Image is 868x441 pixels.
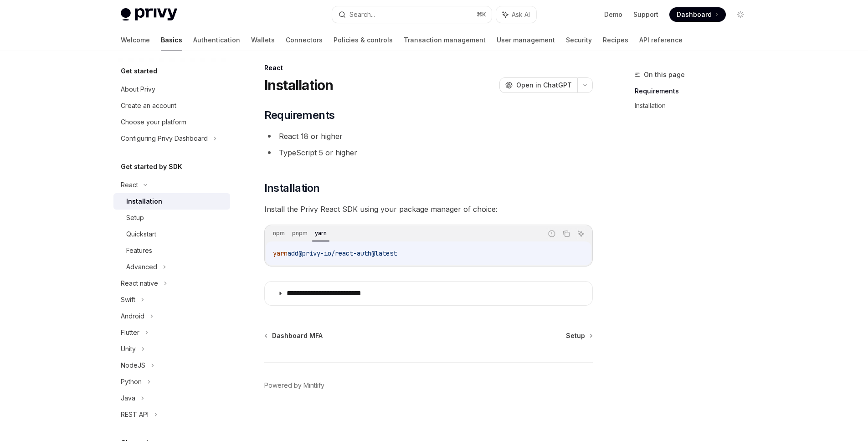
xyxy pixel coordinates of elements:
div: Swift [121,294,135,305]
a: Transaction management [404,29,486,51]
a: About Privy [113,81,230,97]
a: Dashboard [669,7,726,22]
span: Setup [566,331,585,340]
button: Copy the contents from the code block [560,228,572,240]
div: Installation [126,196,162,207]
a: Basics [161,29,182,51]
a: Dashboard MFA [265,331,323,340]
button: Report incorrect code [546,228,558,240]
a: Setup [113,210,230,226]
button: Search...⌘K [332,6,492,23]
a: Support [633,10,658,19]
div: React [121,179,138,190]
div: Create an account [121,100,176,111]
li: React 18 or higher [264,130,593,143]
div: Quickstart [126,229,156,240]
button: Ask AI [496,6,536,23]
div: Android [121,311,144,322]
a: Recipes [603,29,628,51]
div: React [264,63,593,72]
span: yarn [273,249,288,257]
div: Unity [121,344,136,354]
div: Java [121,393,135,404]
span: Dashboard MFA [272,331,323,340]
div: React native [121,278,158,289]
a: Features [113,242,230,259]
span: add [288,249,298,257]
a: Installation [635,98,755,113]
a: Choose your platform [113,114,230,130]
div: npm [270,228,288,239]
span: Open in ChatGPT [516,81,572,90]
li: TypeScript 5 or higher [264,146,593,159]
a: User management [497,29,555,51]
a: Connectors [286,29,323,51]
a: Demo [604,10,622,19]
button: Ask AI [575,228,587,240]
img: light logo [121,8,177,21]
div: Features [126,245,152,256]
div: Search... [349,9,375,20]
a: Requirements [635,84,755,98]
h5: Get started [121,66,157,77]
h5: Get started by SDK [121,161,182,172]
button: Open in ChatGPT [499,77,577,93]
div: Flutter [121,327,139,338]
div: pnpm [289,228,310,239]
span: On this page [644,69,685,80]
a: Welcome [121,29,150,51]
span: Ask AI [512,10,530,19]
a: Authentication [193,29,240,51]
div: Configuring Privy Dashboard [121,133,208,144]
button: Toggle dark mode [733,7,748,22]
a: Wallets [251,29,275,51]
div: yarn [312,228,329,239]
a: Security [566,29,592,51]
div: REST API [121,409,149,420]
span: ⌘ K [477,11,486,18]
a: Setup [566,331,592,340]
span: @privy-io/react-auth@latest [298,249,397,257]
a: Installation [113,193,230,210]
div: Setup [126,212,144,223]
div: About Privy [121,84,155,95]
span: Installation [264,181,320,195]
div: Choose your platform [121,117,186,128]
a: Powered by Mintlify [264,381,324,390]
a: API reference [639,29,683,51]
div: NodeJS [121,360,145,371]
div: Python [121,376,142,387]
a: Quickstart [113,226,230,242]
a: Create an account [113,97,230,114]
h1: Installation [264,77,334,93]
span: Dashboard [677,10,712,19]
a: Policies & controls [334,29,393,51]
span: Requirements [264,108,335,123]
div: Advanced [126,262,157,272]
span: Install the Privy React SDK using your package manager of choice: [264,203,593,215]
